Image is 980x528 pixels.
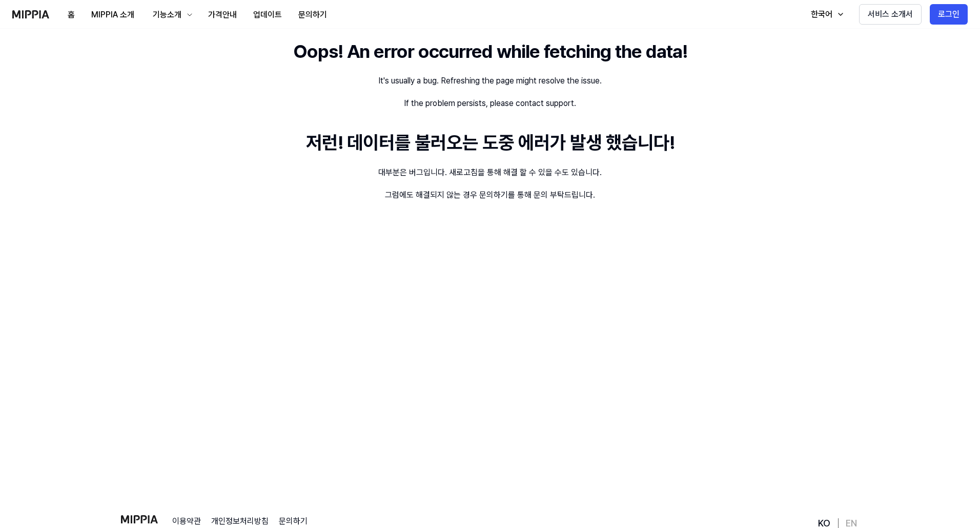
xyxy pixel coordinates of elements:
div: 대부분은 버그입니다. 새로고침을 통해 해결 할 수 있을 수도 있습니다. [378,166,602,179]
button: 서비스 소개서 [859,4,922,25]
button: 가격안내 [200,5,245,25]
div: 한국어 [809,8,834,20]
div: 기능소개 [151,9,183,21]
button: 로그인 [930,4,968,25]
div: Oops! An error occurred while fetching the data! [293,39,687,65]
button: 업데이트 [245,5,290,25]
a: 개인정보처리방침 [211,515,269,527]
img: logo [121,515,158,523]
div: If the problem persists, please contact support. [404,97,576,110]
button: 한국어 [801,4,851,25]
div: 저런! 데이터를 불러오는 도중 에러가 발생 했습니다! [306,130,675,156]
button: 기능소개 [142,5,200,25]
button: 홈 [59,5,83,25]
a: 이용약관 [172,515,201,527]
button: 문의하기 [290,5,335,25]
button: MIPPIA 소개 [83,5,142,25]
div: It's usually a bug. Refreshing the page might resolve the issue. [378,75,602,87]
img: logo [12,10,49,18]
a: 업데이트 [245,1,290,29]
div: 그럼에도 해결되지 않는 경우 문의하기를 통해 문의 부탁드립니다. [385,189,595,201]
a: 문의하기 [279,515,308,527]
